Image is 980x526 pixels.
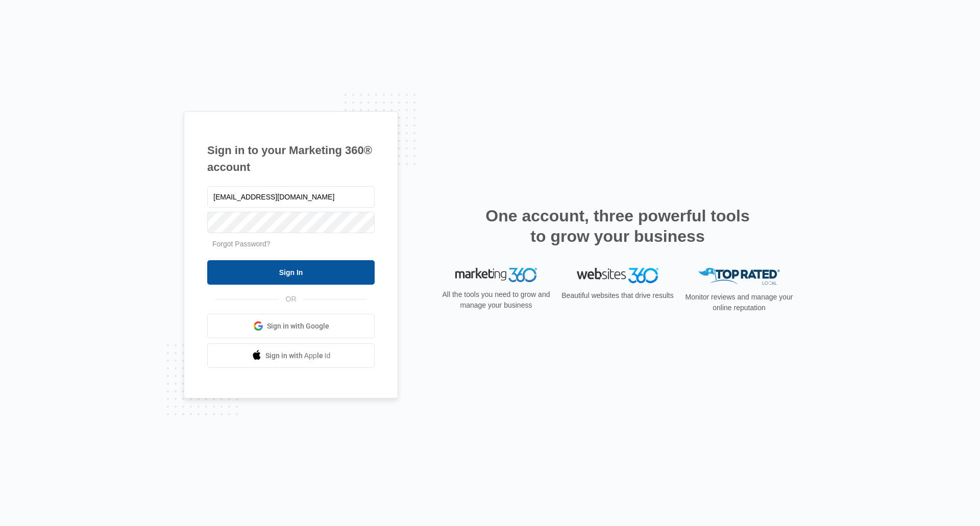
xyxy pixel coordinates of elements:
h1: Sign in to your Marketing 360® account [207,142,375,176]
span: Sign in with Apple Id [265,350,331,361]
input: Email [207,186,375,208]
a: Sign in with Google [207,314,375,338]
img: Marketing 360 [455,268,537,282]
a: Forgot Password? [212,240,271,248]
h2: One account, three powerful tools to grow your business [482,206,753,246]
img: Top Rated Local [698,268,780,285]
img: Websites 360 [577,268,658,283]
p: All the tools you need to grow and manage your business [439,289,553,311]
a: Sign in with Apple Id [207,343,375,368]
span: OR [279,294,304,305]
input: Sign In [207,260,375,285]
p: Beautiful websites that drive results [560,290,675,301]
p: Monitor reviews and manage your online reputation [682,292,796,313]
span: Sign in with Google [267,321,329,332]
